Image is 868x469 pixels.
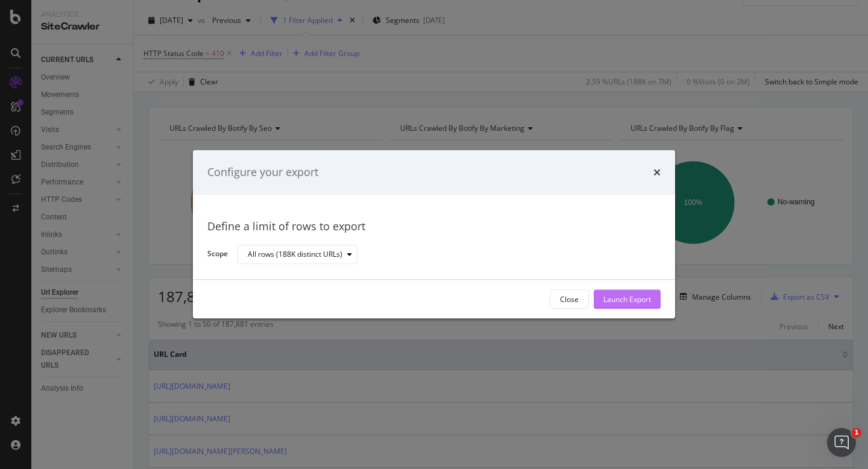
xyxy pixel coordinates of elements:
[594,290,661,309] button: Launch Export
[207,249,228,262] label: Scope
[550,290,589,309] button: Close
[237,245,357,264] button: All rows (188K distinct URLs)
[207,219,661,234] div: Define a limit of rows to export
[653,165,661,180] div: times
[852,428,861,438] span: 1
[827,428,856,457] iframe: Intercom live chat
[207,165,318,180] div: Configure your export
[560,294,579,304] div: Close
[193,150,675,318] div: modal
[603,294,651,304] div: Launch Export
[248,251,342,258] div: All rows (188K distinct URLs)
